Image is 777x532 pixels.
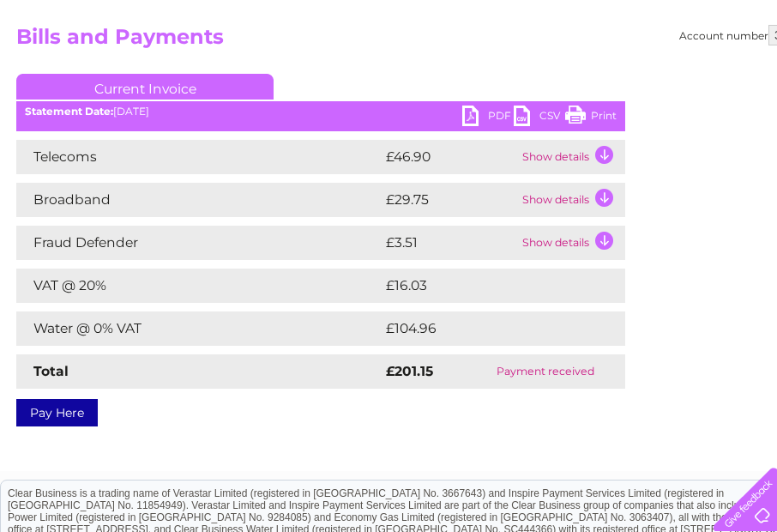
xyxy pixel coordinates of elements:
td: £46.90 [382,140,518,174]
td: £29.75 [382,183,518,217]
td: £16.03 [382,269,589,303]
div: [DATE] [16,106,625,118]
a: Pay Here [16,399,98,426]
a: Current Invoice [16,74,274,100]
td: £104.96 [382,311,594,346]
td: Fraud Defender [16,226,382,260]
a: 0333 014 3131 [454,9,572,30]
td: Broadband [16,183,382,217]
a: Telecoms [566,73,617,86]
a: Log out [720,73,761,86]
strong: Total [33,363,69,379]
a: PDF [462,106,514,130]
td: Water @ 0% VAT [16,311,382,346]
td: £3.51 [382,226,518,260]
td: Telecoms [16,140,382,174]
td: Payment received [466,354,625,389]
a: Print [565,106,617,130]
img: logo.png [27,45,115,97]
a: Contact [663,73,705,86]
b: Statement Date: [25,105,113,118]
td: VAT @ 20% [16,269,382,303]
a: CSV [514,106,565,130]
a: Blog [628,73,653,86]
strong: £201.15 [386,363,433,379]
a: Water [475,73,508,86]
td: Show details [518,226,625,260]
td: Show details [518,183,625,217]
a: Energy [518,73,556,86]
td: Show details [518,140,625,174]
